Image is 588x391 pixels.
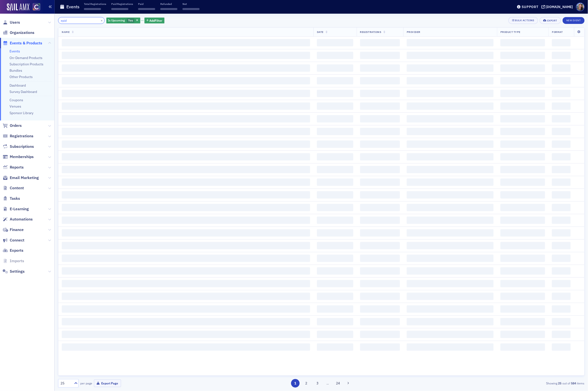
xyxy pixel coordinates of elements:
a: Exports [3,248,23,253]
span: ‌ [552,217,571,224]
span: ‌ [552,153,571,160]
span: ‌ [407,343,494,351]
div: Support [522,5,538,9]
p: Net [182,2,200,6]
span: Finance [10,227,24,232]
span: ‌ [360,102,400,110]
a: Email Marketing [3,175,39,180]
span: ‌ [62,343,310,351]
span: ‌ [500,77,545,84]
span: ‌ [62,39,310,46]
span: ‌ [62,229,310,237]
span: ‌ [62,128,310,135]
span: ‌ [500,153,545,160]
span: ‌ [407,293,494,300]
span: Users [10,20,20,25]
span: ‌ [317,255,353,262]
span: ‌ [62,64,310,72]
span: ‌ [360,267,400,275]
span: ‌ [552,305,571,313]
span: Content [10,185,24,191]
span: ‌ [317,39,353,46]
a: Orders [3,123,22,128]
span: ‌ [552,318,571,325]
span: ‌ [407,191,494,199]
img: SailAMX [33,3,40,11]
span: Automations [10,217,33,222]
span: ‌ [62,77,310,84]
span: ‌ [500,255,545,262]
a: Connect [3,238,24,243]
strong: 584 [570,381,577,385]
span: ‌ [500,90,545,97]
span: ‌ [552,204,571,211]
span: ‌ [500,140,545,148]
span: ‌ [317,102,353,110]
span: ‌ [360,64,400,72]
a: Survey Dashboard [10,90,37,94]
span: ‌ [407,280,494,287]
span: Organizations [10,30,34,35]
span: ‌ [552,267,571,275]
span: ‌ [62,204,310,211]
span: ‌ [500,331,545,338]
button: 1 [291,379,300,388]
span: ‌ [552,64,571,72]
span: ‌ [407,140,494,148]
span: ‌ [407,229,494,237]
a: SailAMX [7,3,29,11]
span: ‌ [407,52,494,59]
button: Export [540,17,561,24]
span: ‌ [317,140,353,148]
a: Subscription Products [10,62,43,66]
span: ‌ [407,242,494,249]
span: Add Filter [150,18,162,23]
span: ‌ [407,115,494,122]
div: Showing out of items [413,381,585,385]
span: ‌ [407,331,494,338]
span: ‌ [62,255,310,262]
span: ‌ [62,280,310,287]
span: ‌ [360,191,400,199]
a: Events & Products [3,40,42,46]
span: Registrations [10,133,33,139]
span: ‌ [317,318,353,325]
span: ‌ [552,293,571,300]
span: ‌ [360,318,400,325]
a: On-Demand Products [10,56,42,60]
span: Exports [10,248,23,253]
span: ‌ [62,140,310,148]
span: ‌ [360,217,400,224]
span: ‌ [552,280,571,287]
button: Bulk Actions [508,17,538,24]
span: ‌ [317,293,353,300]
span: ‌ [552,331,571,338]
h1: Events [66,4,80,10]
a: Venues [10,104,21,109]
a: Other Products [10,75,33,79]
span: ‌ [62,293,310,300]
span: Tasks [10,196,20,201]
span: ‌ [407,102,494,110]
span: ‌ [360,153,400,160]
a: Imports [3,258,24,264]
a: View Homepage [29,3,40,11]
span: ‌ [500,318,545,325]
span: ‌ [62,217,310,224]
p: Total Registrations [84,2,106,6]
span: ‌ [317,128,353,135]
button: 3 [313,379,322,388]
span: ‌ [500,115,545,122]
span: ‌ [360,293,400,300]
span: ‌ [317,153,353,160]
span: ‌ [552,166,571,173]
a: Subscriptions [3,144,34,149]
span: ‌ [360,255,400,262]
div: Yes [106,18,140,24]
span: … [324,381,331,385]
span: Product Type [500,30,520,34]
span: ‌ [360,280,400,287]
span: ‌ [500,267,545,275]
span: ‌ [360,204,400,211]
div: [DOMAIN_NAME] [546,5,573,9]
